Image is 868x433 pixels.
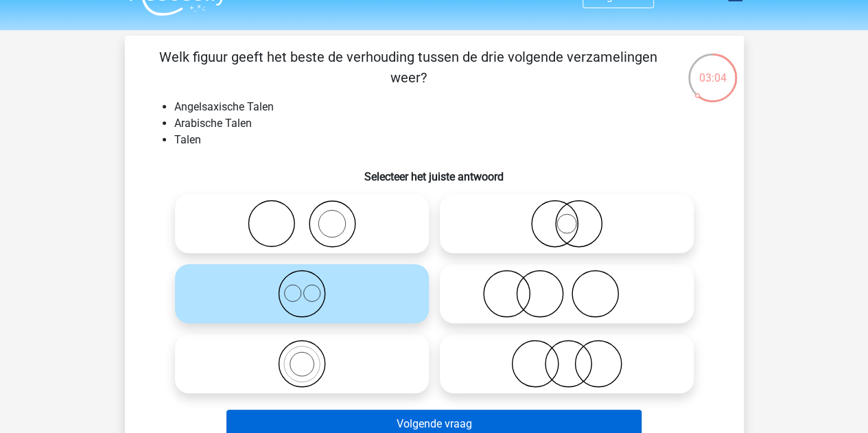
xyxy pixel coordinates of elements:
[174,115,722,132] li: Arabische Talen
[174,99,722,115] li: Angelsaxische Talen
[147,159,722,183] h6: Selecteer het juiste antwoord
[687,52,738,86] div: 03:04
[174,132,722,148] li: Talen
[147,47,670,88] p: Welk figuur geeft het beste de verhouding tussen de drie volgende verzamelingen weer?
